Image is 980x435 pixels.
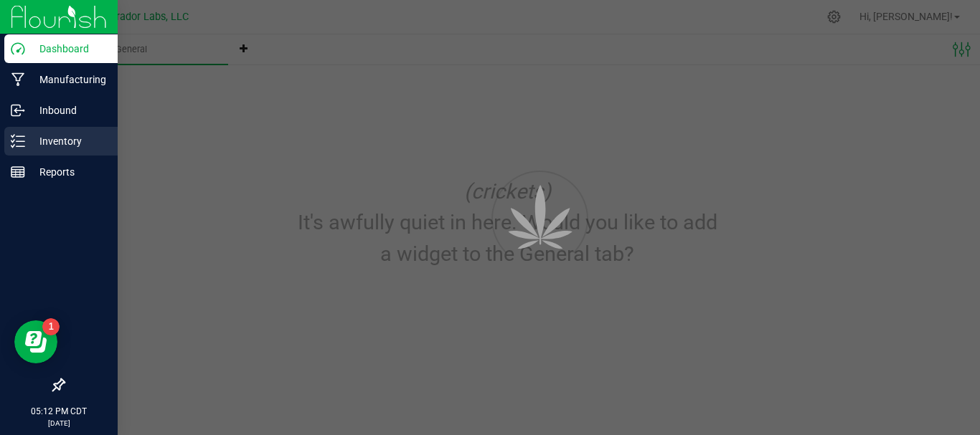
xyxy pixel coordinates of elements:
[42,318,60,335] iframe: Resource center unread badge
[11,165,25,179] inline-svg: Reports
[6,418,111,429] p: [DATE]
[25,40,111,57] p: Dashboard
[11,103,25,118] inline-svg: Inbound
[6,405,111,418] p: 05:12 PM CDT
[11,72,25,87] inline-svg: Manufacturing
[25,163,111,181] p: Reports
[25,102,111,119] p: Inbound
[14,320,57,363] iframe: Resource center
[11,42,25,56] inline-svg: Dashboard
[25,133,111,150] p: Inventory
[11,134,25,148] inline-svg: Inventory
[25,71,111,88] p: Manufacturing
